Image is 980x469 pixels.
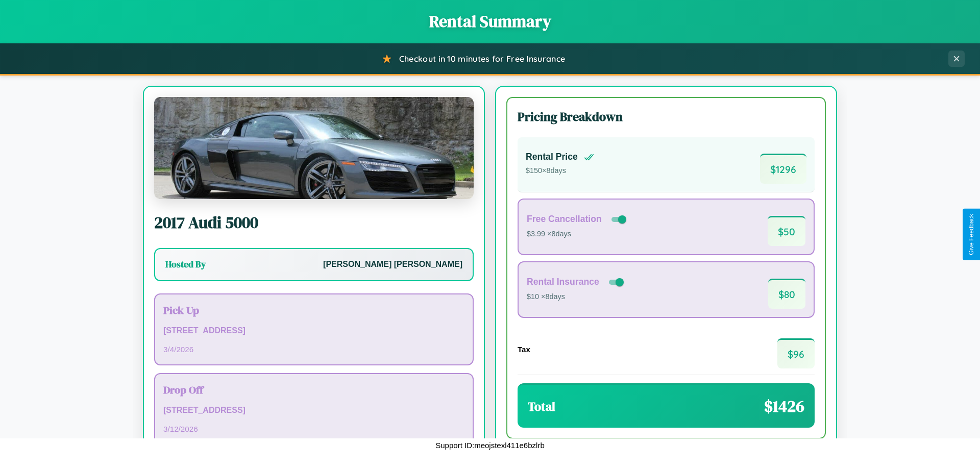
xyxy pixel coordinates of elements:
[165,258,206,270] h3: Hosted By
[768,279,805,309] span: $ 80
[435,438,544,452] p: Support ID: meojstexl411e6bzlrb
[768,216,805,246] span: $ 50
[527,277,599,287] h4: Rental Insurance
[760,154,806,184] span: $ 1296
[968,214,975,255] div: Give Feedback
[163,403,464,418] p: [STREET_ADDRESS]
[163,382,464,397] h3: Drop Off
[163,422,464,436] p: 3 / 12 / 2026
[764,395,804,417] span: $ 1426
[154,97,474,199] img: Audi 5000
[154,211,474,234] h2: 2017 Audi 5000
[163,342,464,356] p: 3 / 4 / 2026
[777,338,815,368] span: $ 96
[399,54,565,64] span: Checkout in 10 minutes for Free Insurance
[518,345,530,354] h4: Tax
[526,164,594,178] p: $ 150 × 8 days
[527,290,626,304] p: $10 × 8 days
[518,108,815,125] h3: Pricing Breakdown
[527,214,602,225] h4: Free Cancellation
[526,152,578,162] h4: Rental Price
[163,303,464,317] h3: Pick Up
[527,228,628,241] p: $3.99 × 8 days
[10,10,970,33] h1: Rental Summary
[528,398,555,415] h3: Total
[323,257,462,272] p: [PERSON_NAME] [PERSON_NAME]
[163,324,464,338] p: [STREET_ADDRESS]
